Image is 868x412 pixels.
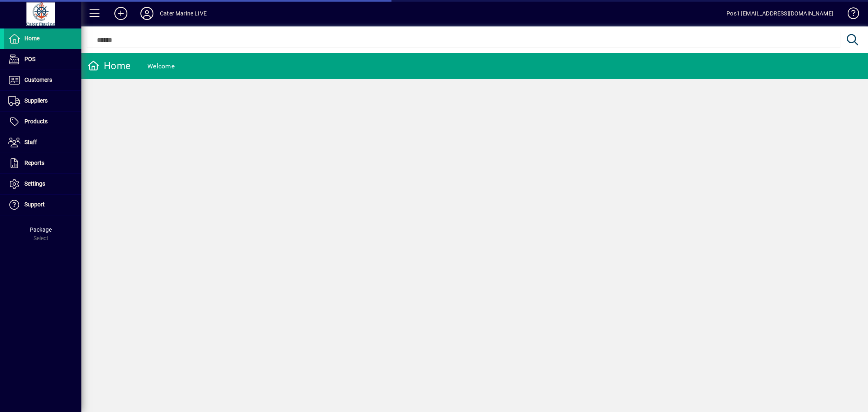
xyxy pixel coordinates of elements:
[24,201,45,208] span: Support
[842,2,858,28] a: Knowledge Base
[24,77,52,83] span: Customers
[4,49,81,70] a: POS
[4,91,81,111] a: Suppliers
[24,118,48,125] span: Products
[24,35,39,42] span: Home
[24,180,45,187] span: Settings
[87,59,131,72] div: Home
[134,6,160,21] button: Profile
[30,226,52,233] span: Package
[24,139,37,145] span: Staff
[4,132,81,153] a: Staff
[24,97,48,104] span: Suppliers
[726,7,833,20] div: Pos1 [EMAIL_ADDRESS][DOMAIN_NAME]
[4,195,81,215] a: Support
[4,112,81,132] a: Products
[160,7,207,20] div: Cater Marine LIVE
[147,60,175,73] div: Welcome
[24,160,44,166] span: Reports
[4,153,81,173] a: Reports
[108,6,134,21] button: Add
[4,174,81,194] a: Settings
[4,70,81,90] a: Customers
[24,56,35,62] span: POS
